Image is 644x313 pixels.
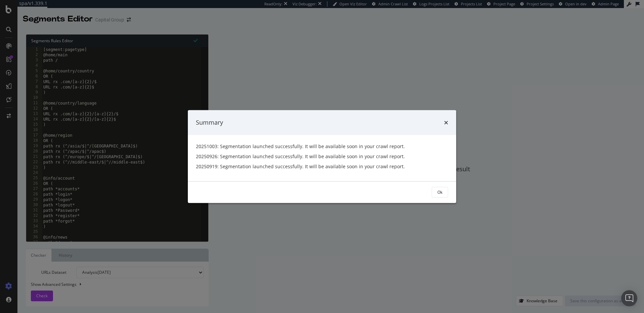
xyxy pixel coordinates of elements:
div: Summary [196,118,223,127]
div: Open Intercom Messenger [621,290,637,306]
p: 20250926: Segmentation launched successfully. It will be available soon in your crawl report. [196,153,448,160]
div: modal [188,110,456,203]
button: Ok [432,187,448,197]
div: times [444,118,448,127]
div: Ok [437,189,442,195]
p: 20251003: Segmentation launched successfully. It will be available soon in your crawl report. [196,143,448,149]
p: 20250919: Segmentation launched successfully. It will be available soon in your crawl report. [196,163,448,170]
